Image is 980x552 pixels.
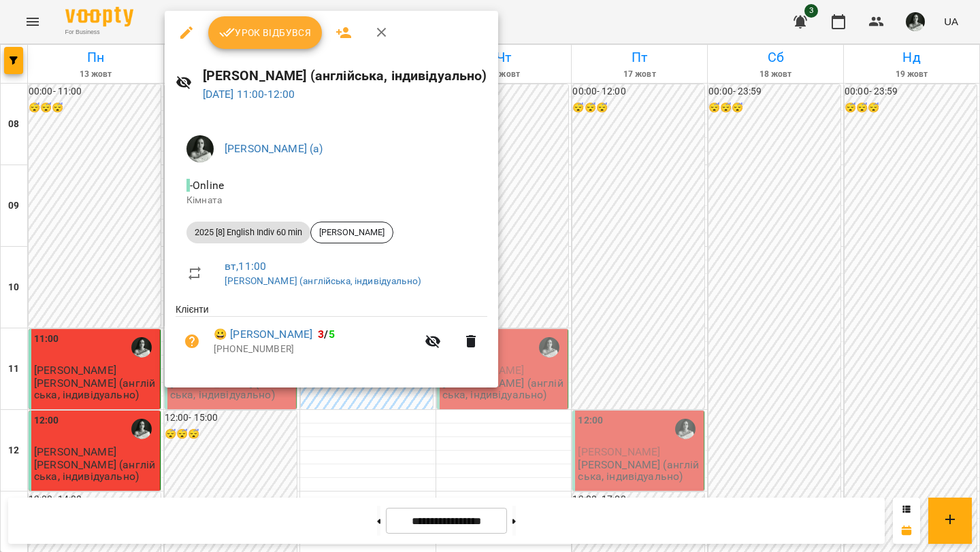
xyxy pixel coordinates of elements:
[225,275,421,286] a: [PERSON_NAME] (англійська, індивідуально)
[208,16,323,49] button: Урок відбувся
[310,222,393,243] div: [PERSON_NAME]
[311,226,393,239] span: [PERSON_NAME]
[329,328,335,341] span: 5
[214,343,416,356] p: [PHONE_NUMBER]
[214,326,312,343] a: 😀 [PERSON_NAME]
[176,303,487,370] ul: Клієнти
[225,142,323,155] a: [PERSON_NAME] (а)
[318,328,324,341] span: 3
[318,328,334,341] b: /
[186,135,214,162] img: cdfe8070fd8d32b0b250b072b9a46113.JPG
[186,226,310,239] span: 2025 [8] English Indiv 60 min
[186,179,227,192] span: - Online
[203,88,295,101] a: [DATE] 11:00-12:00
[186,194,476,207] p: Кімната
[219,24,312,41] span: Урок відбувся
[225,260,266,273] a: вт , 11:00
[176,325,208,358] button: Візит ще не сплачено. Додати оплату?
[203,65,487,86] h6: [PERSON_NAME] (англійська, індивідуально)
